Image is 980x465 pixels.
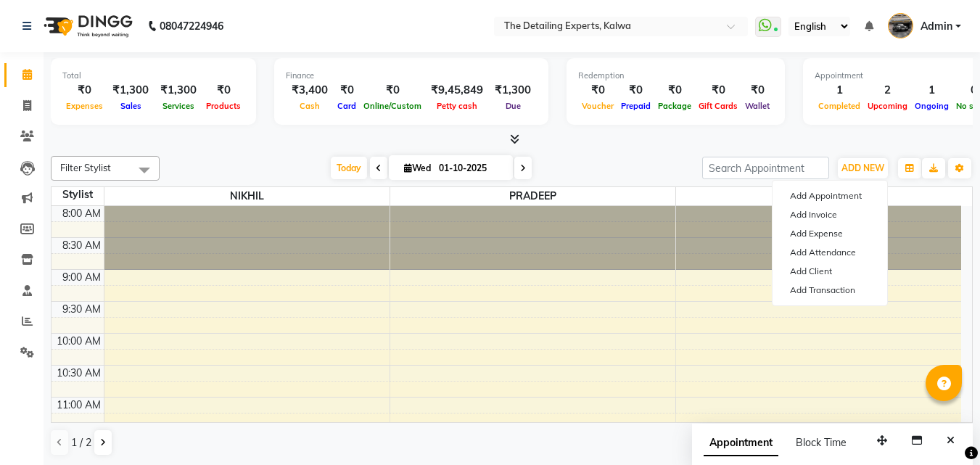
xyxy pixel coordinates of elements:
[695,101,741,111] span: Gift Cards
[578,82,617,99] div: ₹0
[695,82,741,99] div: ₹0
[773,243,887,262] a: Add Attendance
[676,187,962,205] span: VIJAY
[433,101,481,111] span: Petty cash
[841,162,884,173] span: ADD NEW
[62,101,107,111] span: Expenses
[400,162,435,173] span: Wed
[435,157,507,179] input: 2025-10-01
[864,82,911,99] div: 2
[360,82,425,99] div: ₹0
[54,334,104,349] div: 10:00 AM
[773,262,887,281] a: Add Client
[921,19,952,34] span: Admin
[52,187,104,202] div: Stylist
[160,6,223,46] b: 08047224946
[919,407,965,450] iframe: chat widget
[202,82,244,99] div: ₹0
[104,187,390,205] span: NIKHIL
[617,82,654,99] div: ₹0
[59,270,104,285] div: 9:00 AM
[54,398,104,413] div: 11:00 AM
[334,101,360,111] span: Card
[334,82,360,99] div: ₹0
[911,101,952,111] span: Ongoing
[502,101,524,111] span: Due
[390,187,675,205] span: PRADEEP
[838,158,888,178] button: ADD NEW
[425,82,489,99] div: ₹9,45,849
[71,435,91,450] span: 1 / 2
[741,101,773,111] span: Wallet
[617,101,654,111] span: Prepaid
[59,206,104,221] div: 8:00 AM
[773,205,887,224] a: Add Invoice
[578,101,617,111] span: Voucher
[159,101,198,111] span: Services
[888,13,913,38] img: Admin
[107,82,155,99] div: ₹1,300
[62,82,107,99] div: ₹0
[117,101,145,111] span: Sales
[360,101,425,111] span: Online/Custom
[702,157,829,179] input: Search Appointment
[286,70,537,82] div: Finance
[654,101,695,111] span: Package
[773,281,887,300] a: Add Transaction
[62,70,244,82] div: Total
[54,366,104,381] div: 10:30 AM
[815,82,864,99] div: 1
[37,6,136,46] img: logo
[773,224,887,243] a: Add Expense
[155,82,202,99] div: ₹1,300
[911,82,952,99] div: 1
[796,436,847,449] span: Block Time
[202,101,244,111] span: Products
[773,186,887,205] button: Add Appointment
[286,82,334,99] div: ₹3,400
[331,157,367,179] span: Today
[59,302,104,317] div: 9:30 AM
[864,101,911,111] span: Upcoming
[296,101,324,111] span: Cash
[578,70,773,82] div: Redemption
[741,82,773,99] div: ₹0
[815,101,864,111] span: Completed
[489,82,537,99] div: ₹1,300
[59,238,104,253] div: 8:30 AM
[654,82,695,99] div: ₹0
[60,162,111,173] span: Filter Stylist
[704,430,778,456] span: Appointment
